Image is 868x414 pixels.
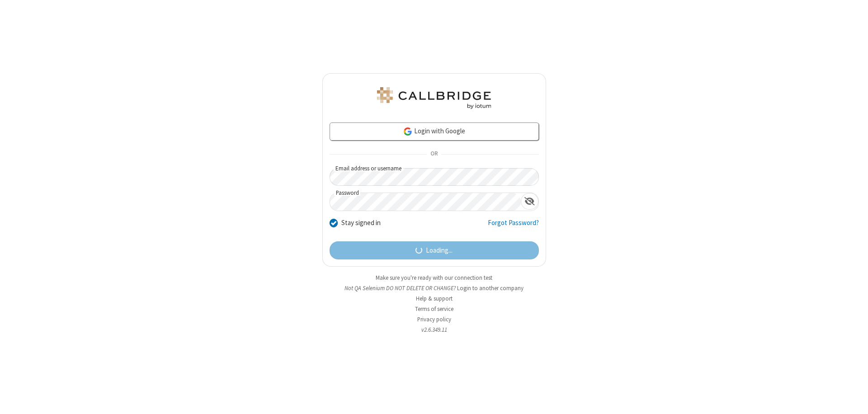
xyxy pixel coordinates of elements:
button: Loading... [330,241,539,259]
span: Loading... [426,245,453,256]
li: v2.6.349.11 [322,325,546,334]
a: Privacy policy [417,315,451,323]
div: Show password [521,193,538,210]
img: QA Selenium DO NOT DELETE OR CHANGE [375,87,493,109]
a: Terms of service [415,305,453,313]
img: google-icon.png [403,127,413,136]
a: Make sure you're ready with our connection test [376,274,492,282]
li: Not QA Selenium DO NOT DELETE OR CHANGE? [322,284,546,292]
a: Login with Google [330,122,539,141]
label: Stay signed in [341,218,381,228]
a: Help & support [416,295,453,302]
span: OR [427,148,441,161]
button: Login to another company [457,284,524,292]
input: Email address or username [330,168,539,186]
input: Password [330,193,521,211]
a: Forgot Password? [488,218,539,235]
iframe: Chat [845,390,861,408]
